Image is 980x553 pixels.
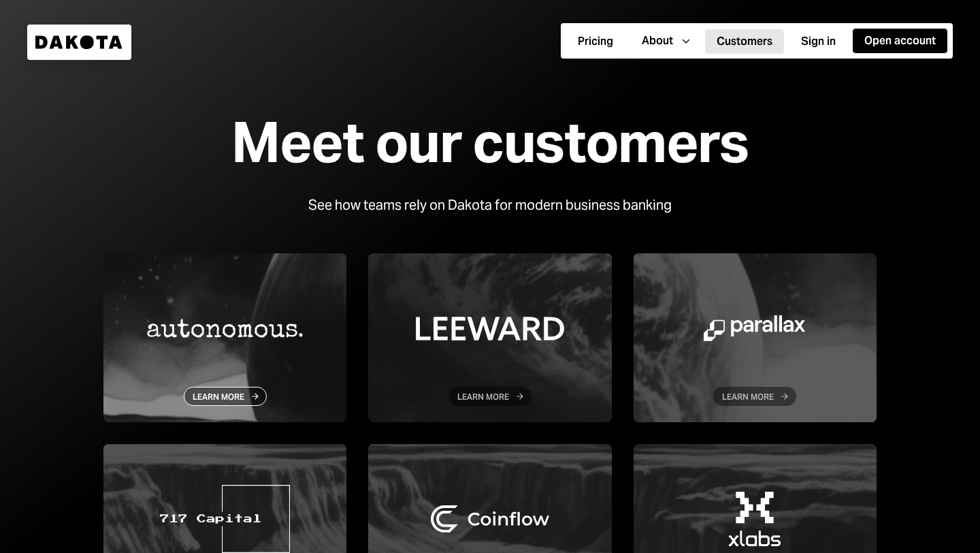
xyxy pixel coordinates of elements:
[630,29,700,53] button: About
[705,28,784,54] a: Customers
[566,28,625,54] a: Pricing
[231,112,748,173] div: Meet our customers
[566,29,625,54] button: Pricing
[642,33,673,48] div: About
[853,29,947,53] button: Open account
[789,29,847,54] button: Sign in
[308,195,672,215] div: See how teams rely on Dakota for modern business banking
[789,28,847,54] a: Sign in
[705,29,784,54] button: Customers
